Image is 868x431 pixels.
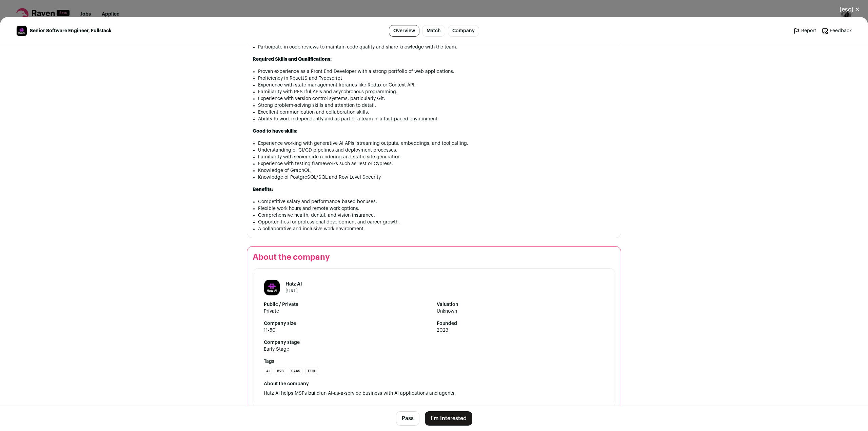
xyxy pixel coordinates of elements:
li: Ability to work independently and as part of a team in a fast-paced environment. [258,116,615,122]
li: SaaS [289,368,302,375]
li: B2B [275,368,286,375]
li: Knowledge of GraphQL. [258,167,615,174]
a: Match [422,25,445,37]
li: Experience with testing frameworks such as Jest or Cypress. [258,160,615,167]
li: Opportunities for professional development and career growth. [258,219,615,226]
a: [URL] [285,289,298,293]
img: a6d08d2d5ce038fcde9ae559b40ac052d6e3a12578a57c364a53bd7d71106ebc.jpg [17,26,27,36]
strong: Founded [437,320,604,327]
strong: Company stage [264,339,604,346]
span: Hatz AI helps MSPs build an AI-as-a-service business with AI applications and agents. [264,391,456,396]
button: Pass [396,411,419,426]
h1: Hatz AI [285,281,302,288]
span: 2023 [437,327,604,334]
strong: Company size [264,320,431,327]
strong: Tags [264,358,604,365]
li: AI [264,368,272,375]
strong: Valuation [437,301,604,308]
li: A collaborative and inclusive work environment. [258,226,615,232]
li: Experience with version control systems, particularly Git. [258,95,615,102]
strong: Public / Private [264,301,431,308]
li: Familiarity with server-side rendering and static site generation. [258,154,615,160]
li: Understanding of CI/CD pipelines and deployment processes. [258,147,615,154]
li: Familiarity with RESTful APIs and asynchronous programming. [258,89,615,95]
span: Unknown [437,308,604,315]
strong: Benefits: [253,187,273,192]
li: Proficiency in ReactJS and Typescript [258,75,615,82]
strong: Required Skills and Qualifications: [253,57,332,62]
a: Feedback [822,27,852,34]
li: Competitive salary and performance-based bonuses. [258,198,615,205]
span: Private [264,308,431,315]
span: 11-50 [264,327,431,334]
li: Proven experience as a Front End Developer with a strong portfolio of web applications. [258,68,615,75]
li: Knowledge of PostgreSQL/SQL and Row Level Security [258,174,615,181]
a: Overview [389,25,419,37]
img: a6d08d2d5ce038fcde9ae559b40ac052d6e3a12578a57c364a53bd7d71106ebc.jpg [264,280,280,295]
a: Company [448,25,479,37]
div: Early Stage [264,346,289,353]
button: Close modal [831,2,868,17]
li: Experience working with generative AI APIs, streaming outputs, embeddings, and tool calling. [258,140,615,147]
button: I'm Interested [425,411,472,426]
span: Senior Software Engineer, Fullstack [30,27,112,34]
li: Tech [305,368,319,375]
div: About the company [264,380,604,387]
h2: About the company [253,252,615,263]
li: Comprehensive health, dental, and vision insurance. [258,212,615,219]
a: Report [793,27,816,34]
li: Excellent communication and collaboration skills. [258,109,615,116]
li: Experience with state management libraries like Redux or Context API. [258,82,615,89]
li: Strong problem-solving skills and attention to detail. [258,102,615,109]
li: Flexible work hours and remote work options. [258,205,615,212]
li: Participate in code reviews to maintain code quality and share knowledge with the team. [258,44,615,51]
strong: Good to have skills: [253,129,297,134]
